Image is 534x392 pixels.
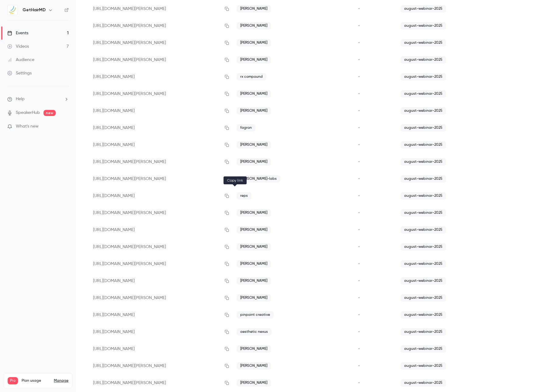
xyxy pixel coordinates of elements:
span: august-webinar-2025 [400,158,446,165]
span: Help [16,96,25,102]
span: - [358,92,360,96]
span: [PERSON_NAME]-labs [237,175,280,182]
div: [URL][DOMAIN_NAME][PERSON_NAME] [88,153,232,170]
div: [URL][DOMAIN_NAME][PERSON_NAME] [88,34,232,51]
div: [URL][DOMAIN_NAME][PERSON_NAME] [88,17,232,34]
div: [URL][DOMAIN_NAME][PERSON_NAME] [88,357,232,374]
span: - [358,160,360,164]
span: august-webinar-2025 [400,311,446,319]
span: august-webinar-2025 [400,226,446,233]
span: 7 [58,385,60,389]
span: [PERSON_NAME] [237,294,271,302]
div: Events [7,30,28,36]
span: [PERSON_NAME] [237,260,271,268]
span: [PERSON_NAME] [237,345,271,353]
p: Videos [8,384,19,390]
span: august-webinar-2025 [400,56,446,63]
div: [URL][DOMAIN_NAME] [88,102,232,119]
div: [URL][DOMAIN_NAME] [88,136,232,153]
span: rx compound [237,73,266,80]
span: - [358,75,360,79]
span: august-webinar-2025 [400,5,446,12]
span: - [358,211,360,215]
span: - [358,245,360,249]
span: [PERSON_NAME] [237,362,271,370]
li: help-dropdown-opener [7,96,69,102]
span: august-webinar-2025 [400,362,446,370]
a: Manage [54,378,68,383]
div: [URL][DOMAIN_NAME][PERSON_NAME] [88,0,232,17]
span: august-webinar-2025 [400,39,446,46]
span: pinpoint creative [237,311,274,319]
span: - [358,279,360,283]
div: [URL][DOMAIN_NAME] [88,187,232,204]
span: - [358,262,360,266]
span: - [358,41,360,45]
span: august-webinar-2025 [400,192,446,199]
div: [URL][DOMAIN_NAME][PERSON_NAME] [88,85,232,102]
div: [URL][DOMAIN_NAME][PERSON_NAME] [88,289,232,306]
span: [PERSON_NAME] [237,22,271,29]
span: august-webinar-2025 [400,243,446,251]
span: august-webinar-2025 [400,277,446,285]
span: august-webinar-2025 [400,141,446,148]
span: new [43,110,56,116]
div: [URL][DOMAIN_NAME][PERSON_NAME] [88,51,232,68]
span: Pro [8,377,18,384]
span: [PERSON_NAME] [237,107,271,114]
span: [PERSON_NAME] [237,5,271,12]
span: Plan usage [22,378,50,383]
div: [URL][DOMAIN_NAME] [88,272,232,289]
span: august-webinar-2025 [400,124,446,131]
span: august-webinar-2025 [400,345,446,353]
div: [URL][DOMAIN_NAME] [88,119,232,136]
div: [URL][DOMAIN_NAME][PERSON_NAME] [88,204,232,221]
img: GetHairMD [8,5,17,15]
span: - [358,330,360,334]
span: august-webinar-2025 [400,90,446,97]
span: august-webinar-2025 [400,209,446,216]
span: reps [237,192,251,199]
span: [PERSON_NAME] [237,90,271,97]
span: august-webinar-2025 [400,328,446,336]
p: / 150 [58,384,68,390]
span: [PERSON_NAME] [237,39,271,46]
span: [PERSON_NAME] [237,141,271,148]
div: [URL][DOMAIN_NAME] [88,323,232,340]
div: [URL][DOMAIN_NAME] [88,306,232,323]
h6: GetHairMD [23,7,46,13]
span: - [358,228,360,232]
span: fagron [237,124,255,131]
span: - [358,109,360,113]
span: [PERSON_NAME] [237,379,271,387]
span: - [358,24,360,28]
span: What's new [16,123,39,130]
span: - [358,381,360,385]
span: - [358,143,360,147]
div: [URL][DOMAIN_NAME][PERSON_NAME] [88,374,232,391]
span: - [358,7,360,11]
span: august-webinar-2025 [400,73,446,80]
span: - [358,194,360,198]
div: [URL][DOMAIN_NAME] [88,340,232,357]
span: [PERSON_NAME] [237,226,271,233]
div: Videos [7,43,29,49]
span: - [358,313,360,317]
span: - [358,364,360,368]
span: august-webinar-2025 [400,175,446,182]
span: - [358,296,360,300]
div: Settings [7,70,32,76]
div: Audience [7,57,34,63]
span: [PERSON_NAME] [237,243,271,251]
span: august-webinar-2025 [400,294,446,302]
span: august-webinar-2025 [400,379,446,387]
div: [URL][DOMAIN_NAME][PERSON_NAME] [88,238,232,255]
span: [PERSON_NAME] [237,56,271,63]
div: [URL][DOMAIN_NAME][PERSON_NAME] [88,170,232,187]
a: SpeakerHub [16,110,40,116]
span: august-webinar-2025 [400,107,446,114]
span: - [358,58,360,62]
span: august-webinar-2025 [400,22,446,29]
div: [URL][DOMAIN_NAME] [88,221,232,238]
span: [PERSON_NAME] [237,158,271,165]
